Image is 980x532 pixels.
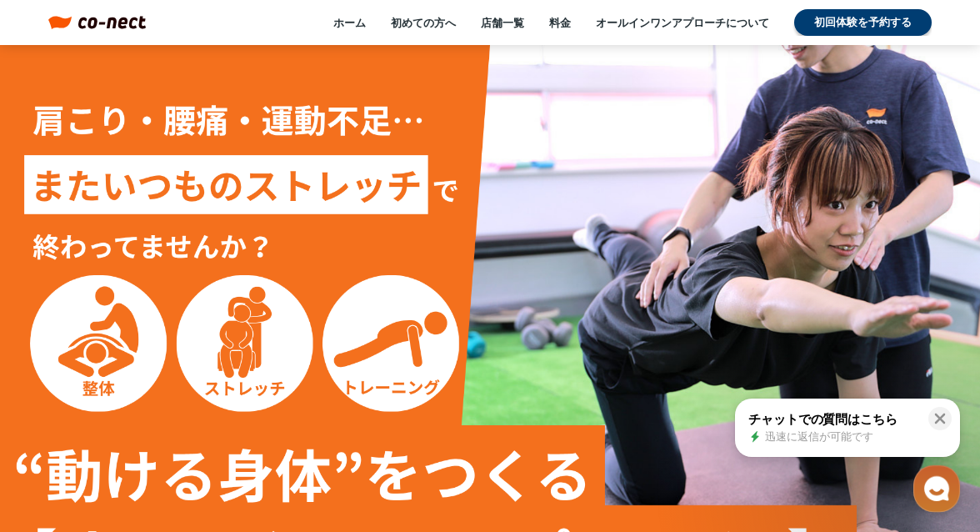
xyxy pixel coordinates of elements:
[481,15,524,30] a: 店舗一覧
[391,15,456,30] a: 初めての方へ
[794,9,932,36] a: 初回体験を予約する
[333,15,366,30] a: ホーム
[596,15,769,30] a: オールインワンアプローチについて
[549,15,571,30] a: 料金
